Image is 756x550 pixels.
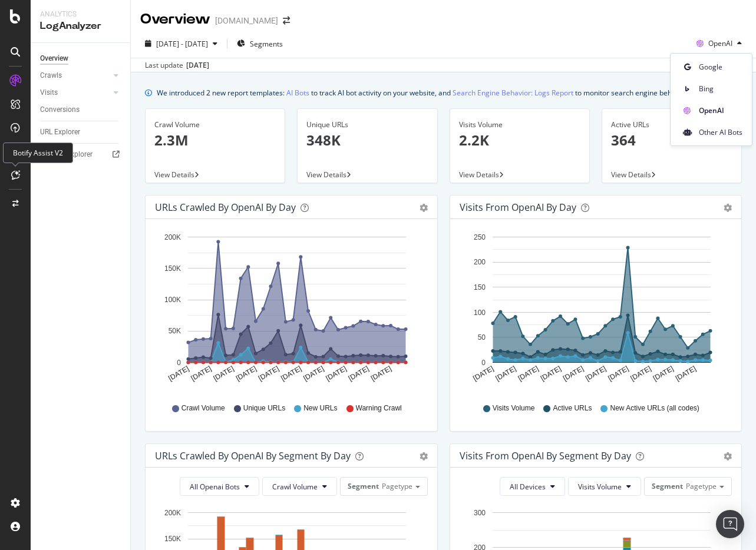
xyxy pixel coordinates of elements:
button: OpenAI [692,34,747,53]
span: All Openai Bots [190,482,240,492]
div: Overview [140,9,210,29]
text: [DATE] [562,365,585,383]
text: 0 [177,359,181,367]
span: Pagetype [686,481,717,491]
text: 200K [164,509,181,517]
text: [DATE] [471,365,495,383]
p: 2.2K [459,130,580,150]
span: View Details [306,170,346,180]
text: 50K [169,327,181,336]
div: Overview [40,52,68,65]
div: Visits from OpenAI By Segment By Day [460,450,631,462]
div: [DOMAIN_NAME] [215,15,278,26]
div: URLs Crawled by OpenAI by day [155,201,296,213]
div: Last update [145,60,209,71]
span: OpenAI [699,105,742,116]
text: [DATE] [369,365,393,383]
text: 200K [164,233,181,241]
span: Segment [348,481,379,491]
svg: A chart. [460,228,732,392]
a: Overview [40,52,122,65]
button: [DATE] - [DATE] [140,34,222,53]
text: 150 [473,283,485,291]
a: Crawls [40,69,110,82]
span: OpenAI [708,38,732,48]
div: Conversions [40,104,80,116]
text: [DATE] [167,365,190,383]
span: Other AI Bots [699,127,742,138]
text: [DATE] [302,365,325,383]
span: Crawl Volume [181,403,225,413]
span: Visits Volume [493,403,535,413]
text: [DATE] [235,365,258,383]
span: [DATE] - [DATE] [156,39,208,49]
span: Active URLs [553,403,592,413]
div: We introduced 2 new report templates: to track AI bot activity on your website, and to monitor se... [157,87,690,99]
text: 100K [164,296,181,304]
div: Active URLs [611,120,732,130]
text: [DATE] [347,365,371,383]
span: Visits Volume [578,482,622,492]
div: gear [724,204,732,212]
p: 364 [611,130,732,150]
span: Segments [250,39,283,49]
a: Logfiles Explorer [40,148,122,161]
p: 348K [306,130,428,150]
text: 300 [473,509,485,517]
text: [DATE] [257,365,280,383]
div: Analytics [40,9,121,19]
div: Botify Assist V2 [3,143,73,163]
svg: A chart. [155,228,428,392]
div: URL Explorer [40,126,80,138]
span: New URLs [303,403,337,413]
a: URL Explorer [40,126,122,138]
div: LogAnalyzer [40,19,121,33]
button: Crawl Volume [262,477,337,496]
span: View Details [154,170,194,180]
text: 50 [477,333,486,342]
div: Crawls [40,69,62,82]
div: Crawl Volume [154,120,276,130]
div: Visits [40,87,58,99]
text: 200 [473,259,485,267]
div: info banner [145,87,742,99]
span: New Active URLs (all codes) [610,403,699,413]
text: [DATE] [651,365,675,383]
span: View Details [611,170,651,180]
div: gear [420,204,428,212]
span: Unique URLs [243,403,285,413]
text: [DATE] [325,365,348,383]
span: Crawl Volume [272,482,318,492]
text: [DATE] [584,365,608,383]
text: 250 [473,233,485,241]
a: AI Bots [286,87,309,99]
button: All Devices [500,477,565,496]
text: [DATE] [212,365,236,383]
button: Visits Volume [568,477,641,496]
span: Google [699,62,742,72]
span: Warning Crawl [356,403,402,413]
div: Open Intercom Messenger [716,510,744,538]
p: 2.3M [154,130,276,150]
span: All Devices [510,482,546,492]
a: Visits [40,87,110,99]
div: arrow-right-arrow-left [283,16,290,25]
a: Search Engine Behavior: Logs Report [453,87,573,99]
div: Visits Volume [459,120,580,130]
text: 150K [164,535,181,543]
text: 150K [164,264,181,273]
div: Visits from OpenAI by day [460,201,576,213]
div: URLs Crawled by OpenAI By Segment By Day [155,450,351,462]
text: 0 [481,359,486,367]
span: Pagetype [382,481,412,491]
text: 100 [473,309,485,317]
text: [DATE] [674,365,697,383]
text: [DATE] [539,365,562,383]
span: Segment [652,481,683,491]
text: [DATE] [190,365,213,383]
text: [DATE] [279,365,303,383]
text: [DATE] [606,365,630,383]
button: Segments [232,34,288,53]
button: All Openai Bots [180,477,259,496]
